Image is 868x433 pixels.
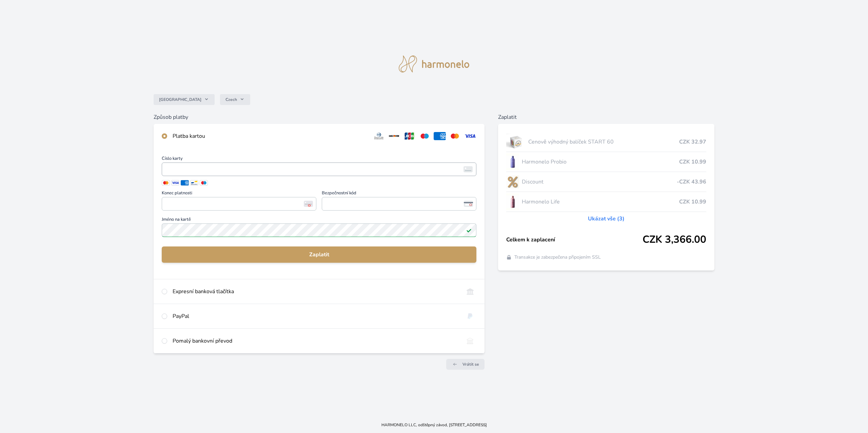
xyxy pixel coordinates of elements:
span: CZK 3,366.00 [643,234,706,246]
img: bankTransfer_IBAN.svg [464,337,476,345]
span: Číslo karty [162,156,476,163]
iframe: Iframe pro číslo karty [165,165,473,174]
img: amex.svg [434,132,446,140]
span: CZK 10.99 [679,198,706,206]
span: CZK 32.97 [679,138,706,146]
span: Konec platnosti [162,191,316,197]
span: Discount [522,178,676,186]
input: Jméno na kartěPlatné pole [162,223,476,237]
iframe: Iframe pro bezpečnostní kód [325,199,473,209]
img: CLEAN_PROBIO_se_stinem_x-lo.jpg [506,153,519,170]
img: jcb.svg [403,132,416,140]
img: logo.svg [399,56,469,72]
div: Expresní banková tlačítka [173,287,458,296]
span: Harmonelo Life [522,198,679,206]
h6: Zaplatit [498,113,714,121]
span: Vrátit se [462,362,479,367]
span: [GEOGRAPHIC_DATA] [159,97,201,102]
img: Platné pole [466,228,472,233]
span: Zaplatit [167,251,471,259]
span: Bezpečnostní kód [322,191,476,197]
span: Jméno na kartě [162,217,476,223]
button: Czech [220,94,250,105]
img: paypal.svg [464,312,476,320]
img: start.jpg [506,133,526,150]
span: Cenově výhodný balíček START 60 [528,138,679,146]
img: Konec platnosti [304,201,313,207]
img: CLEAN_LIFE_se_stinem_x-lo.jpg [506,193,519,210]
span: Harmonelo Probio [522,158,679,166]
img: maestro.svg [418,132,431,140]
img: discover.svg [388,132,400,140]
img: diners.svg [373,132,385,140]
img: onlineBanking_CZ.svg [464,287,476,296]
a: Vrátit se [446,359,485,370]
span: Transakce je zabezpečena připojením SSL [514,254,601,261]
span: Celkem k zaplacení [506,236,642,244]
div: Pomalý bankovní převod [173,337,458,345]
span: -CZK 43.96 [677,178,706,186]
img: mc.svg [449,132,461,140]
h6: Způsob platby [154,113,485,121]
button: Zaplatit [162,246,476,263]
iframe: Iframe pro datum vypršení platnosti [165,199,313,209]
div: PayPal [173,312,458,320]
span: Czech [225,97,237,102]
div: Platba kartou [173,132,367,140]
img: visa.svg [464,132,476,140]
span: CZK 10.99 [679,158,706,166]
img: discount-lo.png [506,173,519,190]
button: [GEOGRAPHIC_DATA] [154,94,215,105]
a: Ukázat vše (3) [588,215,625,223]
img: card [463,166,473,172]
